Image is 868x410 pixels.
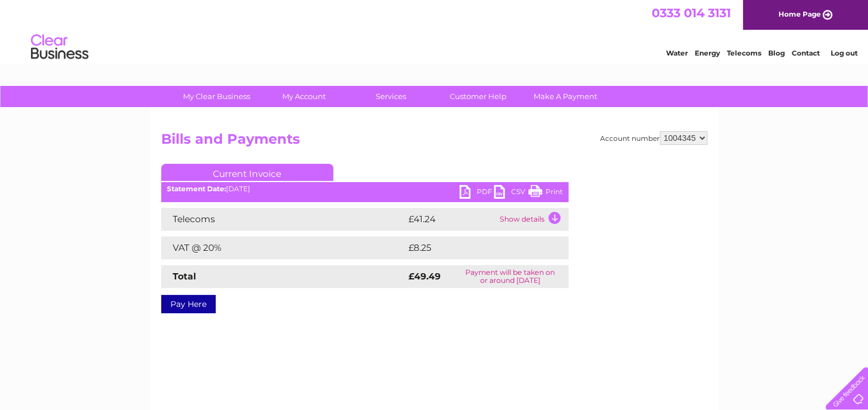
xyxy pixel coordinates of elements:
div: Account number [600,131,707,145]
a: Make A Payment [518,86,613,107]
a: Print [528,185,563,202]
img: logo.png [30,30,89,65]
h2: Bills and Payments [161,131,707,153]
td: VAT @ 20% [161,236,406,259]
a: Contact [792,49,820,57]
div: [DATE] [161,185,569,193]
a: CSV [494,185,528,202]
a: Telecoms [727,49,761,57]
td: Payment will be taken on or around [DATE] [451,265,568,288]
a: 0333 014 3131 [652,6,731,20]
a: Services [344,86,438,107]
td: Show details [497,208,569,231]
a: My Account [256,86,351,107]
td: £8.25 [406,236,542,259]
td: £41.24 [406,208,497,231]
td: Telecoms [161,208,406,231]
a: Pay Here [161,295,216,313]
a: Current Invoice [161,164,333,181]
a: Blog [768,49,785,57]
a: PDF [460,185,494,202]
a: Water [666,49,688,57]
div: Clear Business is a trading name of Verastar Limited (registered in [GEOGRAPHIC_DATA] No. 3667643... [164,6,706,56]
a: Energy [695,49,720,57]
strong: £49.49 [408,271,441,282]
a: Log out [830,49,857,57]
a: Customer Help [431,86,526,107]
strong: Total [173,271,196,282]
b: Statement Date: [167,184,226,193]
a: My Clear Business [169,86,264,107]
